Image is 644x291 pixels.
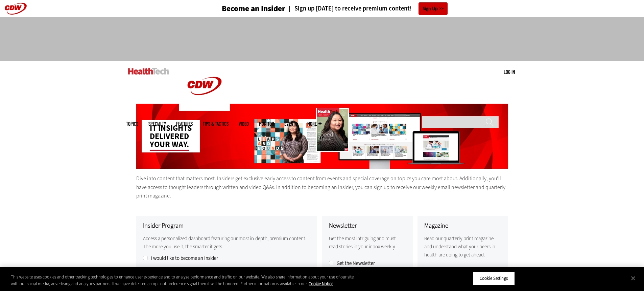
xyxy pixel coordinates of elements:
[143,223,310,229] h3: Insider Program
[307,121,321,126] span: More
[424,223,501,229] h3: Magazine
[419,2,448,15] a: Sign Up
[142,120,200,152] div: IT insights delivered
[329,234,406,251] p: Get the most intriguing and must-read stories in your inbox weekly.
[126,121,138,126] span: Topics
[203,121,229,126] a: Tips & Tactics
[222,5,285,13] h3: Become an Insider
[176,121,193,126] a: Features
[179,106,230,113] a: CDW
[150,139,189,151] span: your way.
[473,271,515,286] button: Cookie Settings
[196,5,285,13] a: Become an Insider
[11,274,354,287] div: This website uses cookies and other tracking technologies to enhance user experience and to analy...
[329,261,406,266] label: Get the Newsletter
[136,174,508,200] p: Dive into content that matters most. Insiders get exclusive early access to content from events a...
[284,121,297,126] a: Events
[424,234,501,259] p: Read our quarterly print magazine and understand what your peers in health are doing to get ahead.
[626,271,641,286] button: Close
[143,234,310,251] p: Access a personalized dashboard featuring our most in-depth, premium content. The more you use it...
[309,281,333,287] a: More information about your privacy
[504,69,515,75] a: Log in
[504,68,515,76] div: User menu
[239,121,249,126] a: Video
[143,256,310,261] label: I would like to become an Insider
[199,24,445,54] iframe: advertisement
[259,121,274,126] a: MonITor
[329,223,406,229] h3: Newsletter
[285,5,412,12] a: Sign up [DATE] to receive premium content!
[128,68,169,75] img: Home
[148,121,166,126] span: Specialty
[179,61,230,111] img: Home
